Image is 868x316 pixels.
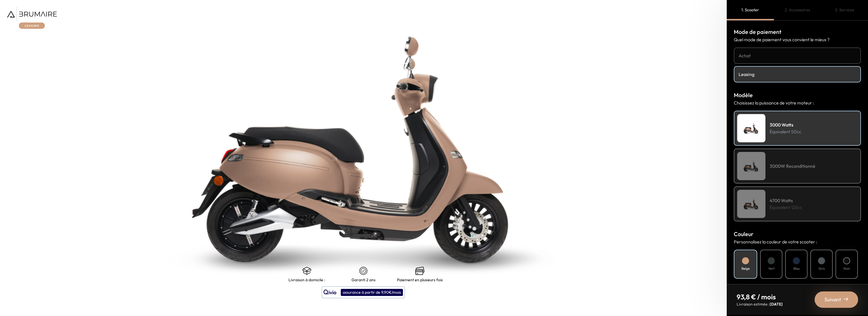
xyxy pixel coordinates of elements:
[770,302,783,307] span: [DATE]
[324,289,337,296] img: logo qivio
[359,266,368,275] img: certificat-de-garantie.png
[397,278,443,282] p: Paiement en plusieurs fois
[322,286,405,298] button: assurance à partir de 9,90€/mois
[770,197,802,204] h4: 4700 Watts
[770,204,802,211] p: Équivalent 125cc
[7,7,57,29] img: Brumaire Leasing
[824,296,841,304] span: Suivant
[741,266,750,271] h4: Beige
[734,28,861,36] h3: Mode de paiement
[737,190,765,218] img: Scooter Leasing
[734,230,861,238] h3: Couleur
[768,266,774,271] h4: Vert
[734,91,861,99] h3: Modèle
[844,297,848,301] img: right-arrow-2.png
[737,301,783,307] p: Livraison estimée :
[770,128,801,135] p: Équivalent 50cc
[734,238,861,245] p: Personnalisez la couleur de votre scooter :
[737,114,765,142] img: Scooter Leasing
[739,71,856,78] h4: Leasing
[734,47,861,64] a: Achat
[737,152,765,180] img: Scooter Leasing
[302,266,311,275] img: shipping.png
[739,52,856,59] h4: Achat
[770,163,815,169] h4: 3000W Reconditionné
[770,121,801,128] h4: 3000 Watts
[843,266,850,271] h4: Noir
[819,266,825,271] h4: Gris
[288,278,325,282] p: Livraison à domicile :
[793,266,800,271] h4: Bleu
[351,278,376,282] p: Garanti 2 ans
[341,289,403,296] div: assurance à partir de 9,90€/mois
[734,36,861,43] p: Quel mode de paiement vous convient le mieux ?
[415,266,424,275] img: credit-cards.png
[734,99,861,106] p: Choisissez la puissance de votre moteur :
[737,292,783,301] p: 93,8 € / mois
